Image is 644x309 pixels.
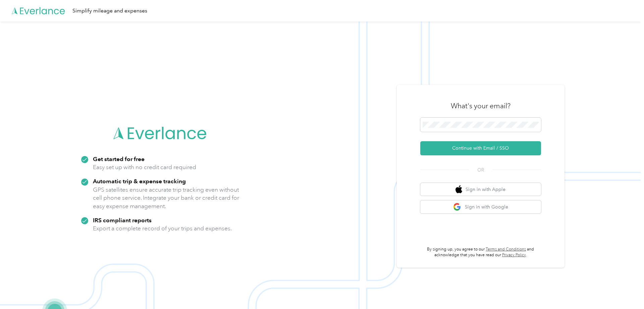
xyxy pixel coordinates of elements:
[93,178,186,185] strong: Automatic trip & expense tracking
[453,203,462,211] img: google logo
[93,186,239,210] p: GPS satellites ensure accurate trip tracking even without cell phone service. Integrate your bank...
[420,141,541,155] button: Continue with Email / SSO
[486,247,526,252] a: Terms and Conditions
[455,185,462,194] img: apple logo
[93,155,145,162] strong: Get started for free
[420,183,541,196] button: apple logoSign in with Apple
[469,166,492,173] span: OR
[502,253,526,258] a: Privacy Policy
[420,246,541,258] p: By signing up, you agree to our and acknowledge that you have read our .
[420,200,541,214] button: google logoSign in with Google
[93,224,232,233] p: Export a complete record of your trips and expenses.
[451,101,511,111] h3: What's your email?
[93,163,196,171] p: Easy set up with no credit card required
[72,7,147,15] div: Simplify mileage and expenses
[93,217,152,224] strong: IRS compliant reports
